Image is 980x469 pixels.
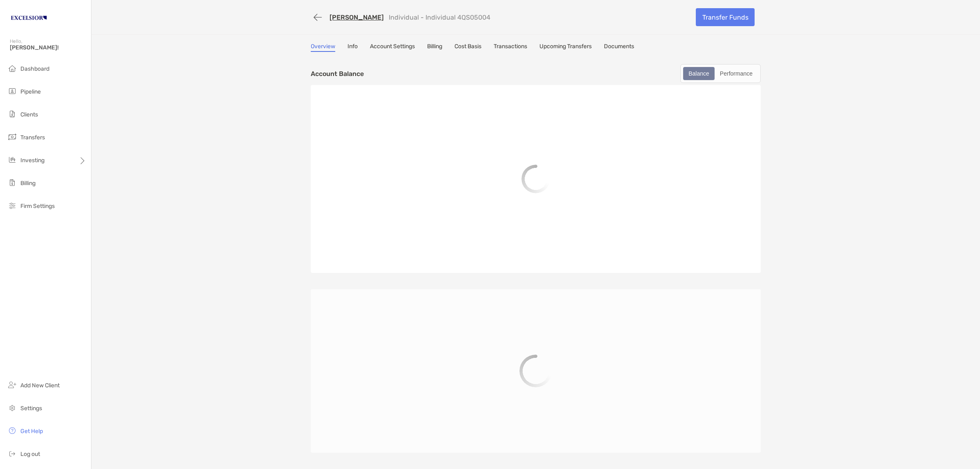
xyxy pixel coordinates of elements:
div: segmented control [680,64,761,83]
a: Documents [604,43,634,52]
a: [PERSON_NAME] [330,13,384,21]
a: Info [347,43,358,52]
div: Balance [684,68,714,79]
span: Firm Settings [20,203,55,210]
a: Transfer Funds [696,8,755,26]
img: get-help icon [7,426,17,435]
img: add_new_client icon [7,380,17,390]
span: Add New Client [20,382,60,389]
img: dashboard icon [7,63,17,73]
span: Get Help [20,428,43,435]
img: logout icon [7,449,17,458]
span: Settings [20,405,42,412]
span: [PERSON_NAME]! [10,44,86,51]
img: billing icon [7,178,17,188]
img: Zoe Logo [10,3,48,33]
a: Account Settings [370,43,415,52]
img: transfers icon [7,132,17,142]
span: Log out [20,451,40,458]
img: pipeline icon [7,86,17,96]
img: investing icon [7,155,17,165]
a: Upcoming Transfers [539,43,592,52]
img: firm-settings icon [7,201,17,210]
a: Overview [311,43,335,52]
span: Transfers [20,134,45,141]
a: Cost Basis [454,43,481,52]
p: Individual - Individual 4QS05004 [389,13,490,21]
span: Clients [20,111,38,118]
span: Billing [20,180,36,187]
a: Transactions [494,43,527,52]
a: Billing [427,43,442,52]
div: Performance [715,68,757,79]
span: Investing [20,157,45,164]
span: Pipeline [20,88,41,95]
img: settings icon [7,403,17,413]
p: Account Balance [311,69,364,79]
img: clients icon [7,109,17,119]
span: Dashboard [20,65,49,72]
